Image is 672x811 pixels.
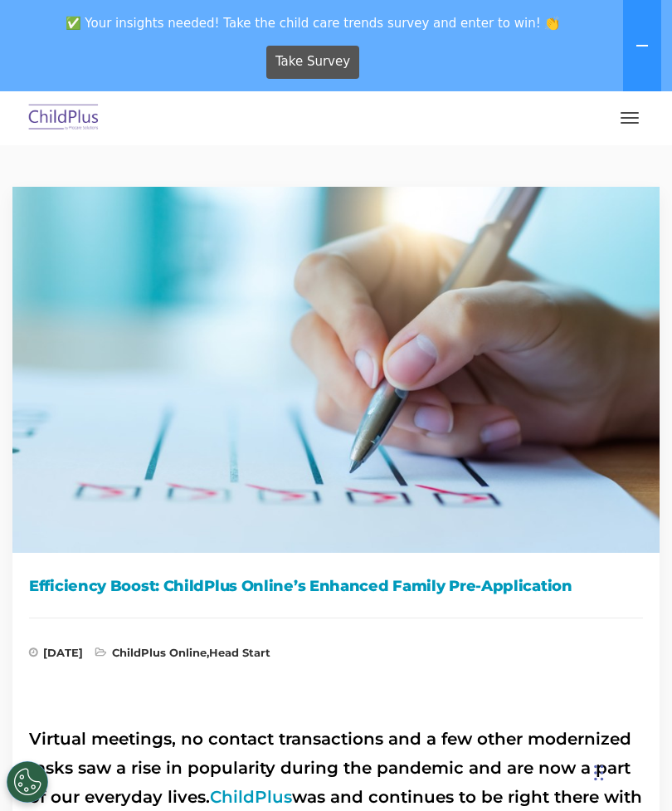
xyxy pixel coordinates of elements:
div: Drag [594,748,604,798]
h1: Efficiency Boost: ChildPlus Online’s Enhanced Family Pre-Application [29,574,643,598]
a: Head Start [209,646,270,659]
a: Take Survey [266,46,360,79]
span: , [95,647,270,664]
button: Cookies Settings [7,761,48,803]
img: ChildPlus by Procare Solutions [25,99,103,138]
span: Take Survey [275,47,350,76]
span: [DATE] [29,647,83,664]
span: ✅ Your insights needed! Take the child care trends survey and enter to win! 👏 [7,7,620,39]
a: ChildPlus Online [112,646,207,659]
iframe: Chat Widget [589,731,672,811]
a: ChildPlus [210,787,292,807]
